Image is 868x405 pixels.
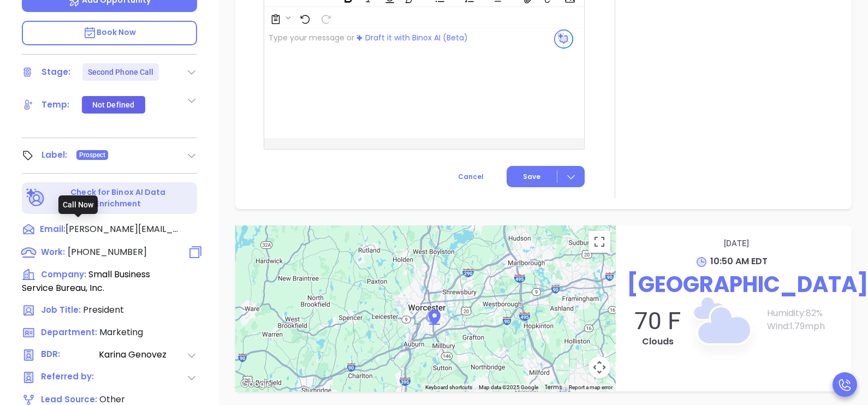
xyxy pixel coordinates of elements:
[88,63,154,81] div: Second Phone Call
[41,304,81,315] span: Job Title:
[265,8,293,27] span: Surveys
[627,307,689,335] p: 70 F
[41,348,98,362] span: BDR:
[425,384,472,391] button: Keyboard shortcuts
[47,187,189,210] p: Check for Binox AI Data Enrichment
[356,34,362,41] img: svg%3e
[41,269,86,280] span: Company:
[41,246,65,258] span: Work:
[294,8,314,27] span: Undo
[83,27,136,38] span: Book Now
[632,236,841,251] p: [DATE]
[438,166,504,187] button: Cancel
[588,231,610,253] button: Toggle fullscreen view
[41,147,68,163] div: Label:
[238,377,274,391] img: Google
[365,32,468,44] span: Draft it with Binox AI (Beta)
[627,335,689,348] p: Clouds
[667,271,776,380] img: Clouds
[767,307,841,320] p: Humidity: 82 %
[99,348,186,362] span: Karina Genovez
[26,188,45,207] img: Ai-Enrich-DaqCidB-.svg
[22,268,150,294] span: Small Business Service Bureau, Inc.
[479,384,538,390] span: Map data ©2025 Google
[58,195,98,214] div: Call Now
[41,371,98,384] span: Referred by:
[40,223,66,237] span: Email:
[507,166,585,187] button: Save
[83,303,124,316] span: President
[66,223,180,236] span: [PERSON_NAME][EMAIL_ADDRESS][DOMAIN_NAME]
[68,246,147,258] span: [PHONE_NUMBER]
[554,29,573,49] img: svg%3e
[588,356,610,378] button: Map camera controls
[99,326,143,338] span: Marketing
[41,64,71,80] div: Stage:
[710,255,768,267] span: 10:50 AM EDT
[92,96,134,114] div: Not Defined
[627,268,841,301] p: [GEOGRAPHIC_DATA]
[767,320,841,333] p: Wind: 1.79 mph
[545,383,562,391] a: Terms (opens in new tab)
[41,394,97,405] span: Lead Source:
[79,149,106,161] span: Prospect
[523,172,540,182] span: Save
[458,172,484,181] span: Cancel
[569,384,613,390] a: Report a map error
[315,8,335,27] span: Redo
[238,377,274,391] a: Open this area in Google Maps (opens a new window)
[41,97,70,113] div: Temp:
[41,326,97,338] span: Department:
